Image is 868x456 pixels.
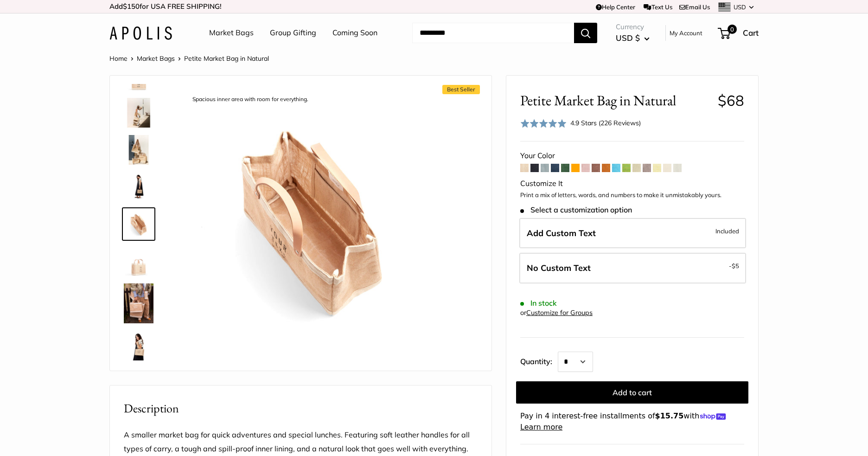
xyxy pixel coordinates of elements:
[743,28,759,38] span: Cart
[679,3,710,11] a: Email Us
[122,207,155,241] a: description_Spacious inner area with room for everything.
[520,92,711,109] span: Petite Market Bag in Natural
[109,26,172,40] img: Apolis
[184,90,440,346] img: description_Spacious inner area with room for everything.
[124,172,153,202] img: Petite Market Bag in Natural
[124,399,478,417] h2: Description
[520,191,744,200] p: Print a mix of letters, words, and numbers to make it unmistakably yours.
[520,116,641,130] div: 4.9 Stars (226 Reviews)
[412,23,574,43] input: Search...
[520,299,557,308] span: In stock
[644,3,672,11] a: Text Us
[332,26,377,40] a: Coming Soon
[520,349,558,372] label: Quantity:
[734,3,746,11] span: USD
[715,225,739,237] span: Included
[109,54,128,63] a: Home
[124,283,153,323] img: Petite Market Bag in Natural
[122,170,155,204] a: Petite Market Bag in Natural
[670,27,702,39] a: My Account
[520,149,744,163] div: Your Color
[519,218,746,249] label: Add Custom Text
[616,33,640,43] span: USD $
[616,31,650,45] button: USD $
[184,54,269,63] span: Petite Market Bag in Natural
[137,54,175,63] a: Market Bags
[124,209,153,239] img: description_Spacious inner area with room for everything.
[527,263,591,273] span: No Custom Text
[732,262,739,270] span: $5
[124,135,153,165] img: description_The Original Market bag in its 4 native styles
[570,118,641,128] div: 4.9 Stars (226 Reviews)
[122,96,155,129] a: description_Effortless style that elevates every moment
[442,85,480,94] span: Best Seller
[123,2,140,11] span: $150
[516,381,748,404] button: Add to cart
[188,93,313,106] div: Spacious inner area with room for everything.
[718,91,744,109] span: $68
[527,228,596,238] span: Add Custom Text
[728,25,737,34] span: 0
[519,253,746,283] label: Leave Blank
[122,133,155,167] a: description_The Original Market bag in its 4 native styles
[574,23,597,43] button: Search
[520,206,632,214] span: Select a customization option
[520,177,744,191] div: Customize It
[122,282,155,325] a: Petite Market Bag in Natural
[526,308,593,317] a: Customize for Groups
[109,52,269,64] nav: Breadcrumb
[124,246,153,276] img: Petite Market Bag in Natural
[122,329,155,362] a: Petite Market Bag in Natural
[520,307,593,319] div: or
[122,244,155,278] a: Petite Market Bag in Natural
[124,331,153,360] img: Petite Market Bag in Natural
[596,3,635,11] a: Help Center
[270,26,316,40] a: Group Gifting
[124,98,153,128] img: description_Effortless style that elevates every moment
[616,20,650,33] span: Currency
[729,260,739,271] span: -
[719,26,759,40] a: 0 Cart
[209,26,254,40] a: Market Bags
